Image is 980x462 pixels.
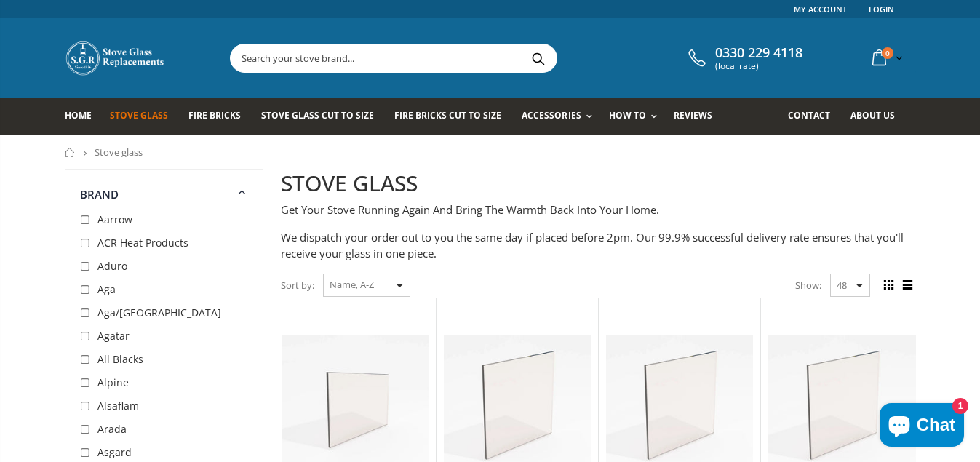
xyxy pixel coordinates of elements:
span: Alsaflam [97,399,139,413]
a: Accessories [522,98,599,135]
a: Fire Bricks [188,98,252,135]
a: 0330 229 4118 (local rate) [685,45,802,71]
span: (local rate) [715,61,802,71]
span: Stove Glass [110,109,168,122]
span: Aga [97,282,116,296]
span: Agatar [97,329,130,343]
span: Aduro [97,259,127,273]
p: Get Your Stove Running Again And Bring The Warmth Back Into Your Home. [281,202,916,218]
span: Aga/[GEOGRAPHIC_DATA] [97,306,221,319]
img: Stove Glass Replacement [65,40,167,76]
span: Fire Bricks [188,109,241,122]
span: Show: [795,274,821,297]
span: About us [850,109,895,122]
span: Sort by: [281,273,314,298]
span: Fire Bricks Cut To Size [394,109,501,122]
span: Accessories [522,109,581,122]
span: Contact [788,109,830,122]
span: 0330 229 4118 [715,45,802,61]
span: Asgard [97,445,132,459]
a: Stove Glass [110,98,179,135]
a: 0 [867,44,906,72]
a: Reviews [674,98,723,135]
span: Grid view [881,277,897,293]
a: How To [609,98,664,135]
span: Arada [97,422,127,436]
span: ACR Heat Products [97,236,188,250]
a: Contact [788,98,841,135]
inbox-online-store-chat: Shopify online store chat [875,403,968,450]
span: Aarrow [97,212,132,226]
a: Home [65,148,76,157]
span: Stove glass [95,146,143,159]
span: How To [609,109,646,122]
span: List view [900,277,916,293]
span: Reviews [674,109,712,122]
span: All Blacks [97,352,143,366]
span: Brand [80,187,119,202]
span: Alpine [97,375,129,389]
span: Home [65,109,92,122]
a: About us [850,98,906,135]
input: Search your stove brand... [231,44,720,72]
p: We dispatch your order out to you the same day if placed before 2pm. Our 99.9% successful deliver... [281,229,916,262]
button: Search [522,44,555,72]
a: Home [65,98,103,135]
h2: STOVE GLASS [281,169,916,199]
span: Stove Glass Cut To Size [261,109,374,122]
span: 0 [882,47,893,59]
a: Fire Bricks Cut To Size [394,98,512,135]
a: Stove Glass Cut To Size [261,98,385,135]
